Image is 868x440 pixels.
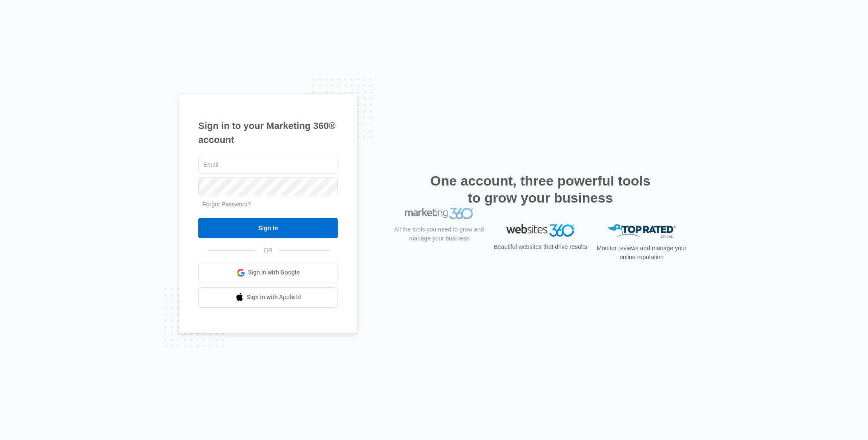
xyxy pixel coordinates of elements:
p: Beautiful websites that drive results [493,243,588,251]
p: Monitor reviews and manage your online reputation [594,244,689,262]
img: Websites 360 [506,224,574,237]
input: Email [198,156,338,174]
span: Sign in with Apple Id [247,293,301,302]
input: Sign In [198,218,338,238]
img: Top Rated Local [608,224,676,238]
p: All the tools you need to grow and manage your business [391,242,487,260]
a: Sign in with Apple Id [198,287,338,308]
a: Forgot Password? [203,201,251,208]
img: Marketing 360 [405,224,473,236]
h1: Sign in to your Marketing 360® account [198,119,338,147]
span: OR [258,246,279,255]
span: Sign in with Google [248,268,300,277]
a: Sign in with Google [198,263,338,283]
h2: One account, three powerful tools to grow your business [428,172,653,206]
